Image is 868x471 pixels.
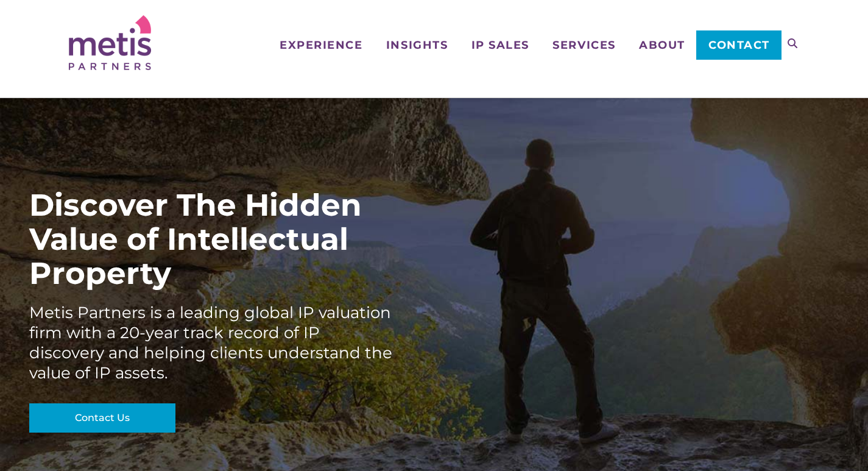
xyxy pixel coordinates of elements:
span: Insights [386,40,448,51]
span: Experience [280,40,362,51]
img: Metis Partners [69,15,151,70]
div: Discover The Hidden Value of Intellectual Property [29,188,395,291]
a: Contact Us [29,403,175,433]
span: IP Sales [471,40,529,51]
span: Contact [708,40,770,51]
a: Contact [696,30,781,60]
div: Metis Partners is a leading global IP valuation firm with a 20-year track record of IP discovery ... [29,303,395,383]
span: Services [552,40,615,51]
span: About [639,40,685,51]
